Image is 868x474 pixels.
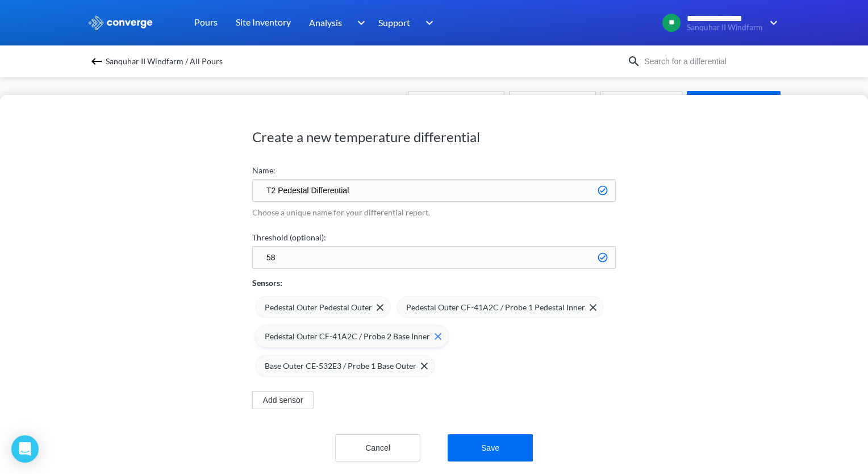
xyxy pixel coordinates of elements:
[106,53,223,69] span: Sanquhar II Windfarm / All Pours
[762,16,781,30] img: downArrow.svg
[641,55,778,68] input: Search for a differential
[87,15,153,30] img: logo_ewhite.svg
[590,304,596,311] img: close-icon.svg
[252,128,616,146] h1: Create a new temperature differential
[252,164,616,177] label: Name:
[421,363,428,369] img: close-icon.svg
[435,333,441,340] img: close-icon-hover.svg
[418,16,436,30] img: downArrow.svg
[309,15,342,30] span: Analysis
[687,23,762,32] span: Sanquhar II Windfarm
[335,434,420,461] button: Cancel
[350,16,368,30] img: downArrow.svg
[252,206,616,219] p: Choose a unique name for your differential report.
[265,360,416,372] span: Base Outer CE-532E3 / Probe 1 Base Outer
[90,55,103,68] img: backspace.svg
[448,434,533,461] button: Save
[265,330,430,343] span: Pedestal Outer CF-41A2C / Probe 2 Base Inner
[265,301,372,314] span: Pedestal Outer Pedestal Outer
[378,15,410,30] span: Support
[252,231,616,244] label: Threshold (optional):
[252,179,616,202] input: Eg. TempDiff Deep Pour Basement C1sX
[11,435,39,463] div: Open Intercom Messenger
[252,277,282,289] p: Sensors:
[406,301,585,314] span: Pedestal Outer CF-41A2C / Probe 1 Pedestal Inner
[252,246,616,269] input: Eg. 28°C
[252,391,314,409] button: Add sensor
[627,55,641,68] img: icon-search.svg
[377,304,383,311] img: close-icon.svg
